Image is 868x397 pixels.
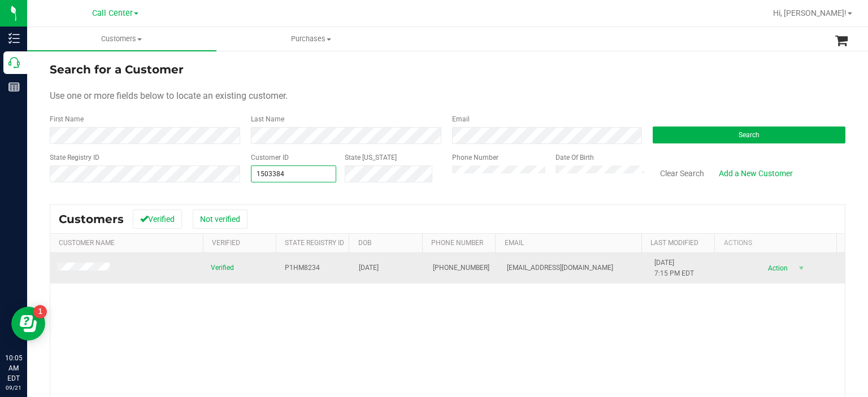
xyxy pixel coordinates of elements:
a: Customers [27,27,216,51]
span: Purchases [217,34,405,44]
span: Verified [211,263,234,273]
inline-svg: Inventory [8,33,20,44]
a: Phone Number [431,239,483,247]
a: State Registry Id [285,239,344,247]
span: Search for a Customer [50,63,184,76]
a: DOB [358,239,371,247]
label: State Registry ID [50,152,99,163]
span: Customers [59,212,124,226]
span: Hi, [PERSON_NAME]! [773,8,847,18]
label: State [US_STATE] [345,152,397,163]
span: [DATE] 7:15 PM EDT [654,258,694,279]
inline-svg: Call Center [8,57,20,68]
span: [PHONE_NUMBER] [433,263,489,273]
span: Use one or more fields below to locate an existing customer. [50,90,288,101]
span: Search [739,131,759,139]
span: [EMAIL_ADDRESS][DOMAIN_NAME] [507,263,613,273]
a: Email [505,239,524,247]
label: First Name [50,114,84,124]
iframe: Resource center [11,307,45,341]
label: Email [452,114,470,124]
p: 10:05 AM EDT [5,353,22,383]
span: Customers [27,34,216,44]
inline-svg: Reports [8,81,20,93]
a: Customer Name [59,239,115,247]
span: Call Center [92,8,133,18]
span: P1HM8234 [285,263,320,273]
span: Action [758,260,795,276]
button: Verified [133,210,182,229]
a: Last Modified [650,239,698,247]
span: select [795,260,809,276]
button: Clear Search [653,164,711,183]
label: Last Name [251,114,284,124]
label: Customer ID [251,152,289,163]
iframe: Resource center unread badge [33,305,47,319]
a: Verified [212,239,240,247]
label: Date Of Birth [555,152,594,163]
a: Add a New Customer [711,164,800,183]
button: Not verified [193,210,248,229]
label: Phone Number [452,152,498,163]
span: [DATE] [359,263,379,273]
p: 09/21 [5,383,22,392]
div: Actions [724,239,832,247]
button: Search [653,126,845,143]
a: Purchases [216,27,406,51]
